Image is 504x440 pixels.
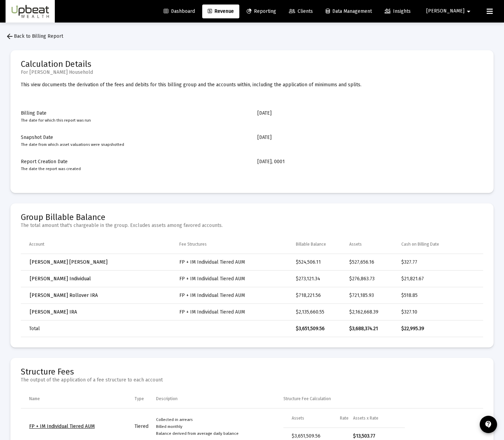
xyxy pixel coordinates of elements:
strong: $3,651,509.56 [296,326,325,332]
div: [DATE] [257,110,484,124]
span: Data Management [326,8,372,14]
span: Back to Billing Report [6,33,63,39]
small: The date from which asset valuations were snapshotted [21,142,124,147]
div: [DATE] [257,134,484,148]
span: [PERSON_NAME] [PERSON_NAME] [30,259,108,265]
span: [PERSON_NAME] IRA [30,309,77,315]
td: $518.85 [401,287,483,304]
a: [PERSON_NAME] [PERSON_NAME] [29,257,108,267]
a: Dashboard [158,5,200,18]
th: Assets [283,408,340,428]
a: Reporting [241,5,282,18]
th: Description [156,389,283,408]
td: $527,656.16 [349,254,401,271]
p: This view documents the derivation of the fees and debits for this billing group and the accounts... [21,81,483,88]
span: Insights [385,8,411,14]
small: Billed monthly [156,424,182,429]
a: Revenue [202,5,239,18]
td: $273,121.34 [296,271,350,287]
a: Insights [379,5,416,18]
span: [PERSON_NAME] [426,8,464,14]
span: Revenue [208,8,234,14]
mat-card-title: Calculation Details [21,61,93,68]
small: The date the report was created [21,166,81,171]
td: $2,135,660.55 [296,304,350,320]
b: $13,503.77 [353,433,375,439]
th: Structure Fee Calculation [283,389,483,408]
a: [PERSON_NAME] IRA [29,307,78,317]
span: [PERSON_NAME] Individual [30,276,91,282]
td: $327.77 [401,254,483,271]
strong: $22,995.39 [401,326,424,332]
a: FP + IM Individual Tiered AUM [29,423,95,429]
small: Balance derived from average daily balance [156,431,239,436]
span: Dashboard [164,8,195,14]
th: Name [21,389,135,408]
td: $721,185.93 [349,287,401,304]
mat-icon: arrow_back [6,32,14,41]
div: Snapshot Date [21,134,247,148]
small: Collected in arrears [156,417,193,422]
mat-icon: arrow_drop_down [464,5,473,18]
td: Total [21,320,179,337]
span: Reporting [247,8,276,14]
a: [PERSON_NAME] Individual [29,274,92,284]
mat-icon: contact_support [484,420,493,429]
td: $276,863.73 [349,271,401,287]
td: $327.10 [401,304,483,320]
img: Dashboard [11,5,50,18]
div: [DATE], 0001 [257,158,484,172]
div: FP + IM Individual Tiered AUM [179,309,296,316]
mat-card-title: Structure Fees [21,368,163,375]
div: FP + IM Individual Tiered AUM [179,292,296,299]
strong: $3,688,374.21 [349,326,378,332]
mat-card-subtitle: For [PERSON_NAME] Household [21,69,93,76]
th: Assets [349,235,401,254]
th: Cash on Billing Date [401,235,483,254]
td: $2,162,668.39 [349,304,401,320]
a: Clients [283,5,318,18]
mat-card-subtitle: The total amount that's chargeable in the group. Excludes assets among favored accounts. [21,222,223,229]
th: Account [21,235,179,254]
td: $524,506.11 [296,254,350,271]
td: $718,221.56 [296,287,350,304]
span: [PERSON_NAME] Rollover IRA [30,292,98,298]
button: [PERSON_NAME] [418,4,481,18]
small: The date for which this report was run [21,118,91,123]
span: Clients [289,8,313,14]
th: Assets x Rate [353,408,404,428]
th: Billable Balance [296,235,350,254]
div: FP + IM Individual Tiered AUM [179,275,296,282]
mat-card-title: Group Billable Balance [21,214,223,221]
td: $21,821.67 [401,271,483,287]
th: Rate [340,408,353,428]
th: Type [135,389,156,408]
div: Report Creation Date [21,158,247,172]
div: Billing Date [21,110,247,124]
mat-card-subtitle: The output of the application of a fee structure to each account [21,377,163,384]
div: FP + IM Individual Tiered AUM [179,259,296,266]
th: Fee Structures [179,235,296,254]
a: [PERSON_NAME] Rollover IRA [29,290,99,300]
a: Data Management [320,5,377,18]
